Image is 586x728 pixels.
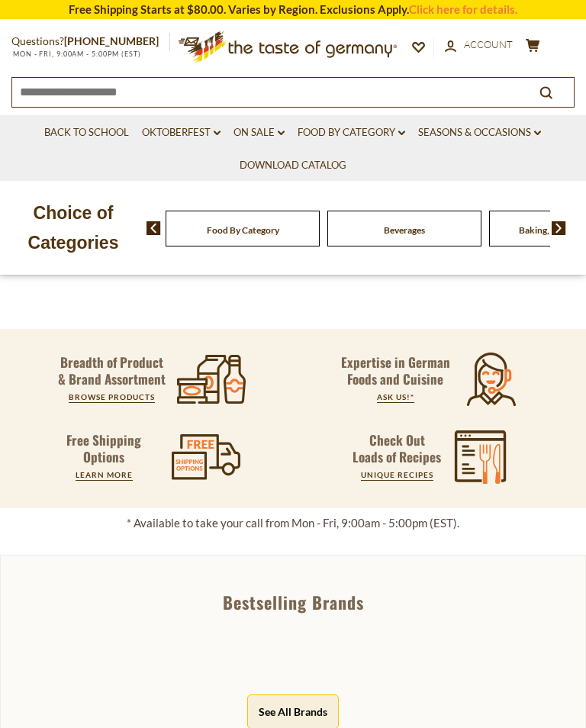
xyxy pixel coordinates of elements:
span: MON - FRI, 9:00AM - 5:00PM (EST) [11,50,141,58]
a: BROWSE PRODUCTS [69,392,155,401]
a: UNIQUE RECIPES [361,470,433,479]
p: Questions? [11,32,170,51]
a: Account [445,37,513,53]
a: Oktoberfest [142,124,221,141]
div: Bestselling Brands [1,594,585,610]
p: Free Shipping Options [53,432,154,465]
a: Download Catalog [240,157,346,174]
a: Beverages [384,224,425,236]
a: Food By Category [207,224,279,236]
a: Click here for details. [409,2,517,16]
a: Food By Category [298,124,405,141]
a: Seasons & Occasions [418,124,541,141]
p: Breadth of Product & Brand Assortment [56,354,167,388]
a: LEARN MORE [76,470,133,479]
p: Expertise in German Foods and Cuisine [340,354,450,388]
span: Account [464,38,513,50]
p: Check Out Loads of Recipes [353,432,441,465]
a: Back to School [44,124,129,141]
img: previous arrow [146,221,161,235]
a: [PHONE_NUMBER] [64,34,159,47]
a: On Sale [233,124,285,141]
img: next arrow [552,221,566,235]
a: ASK US!* [377,392,414,401]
